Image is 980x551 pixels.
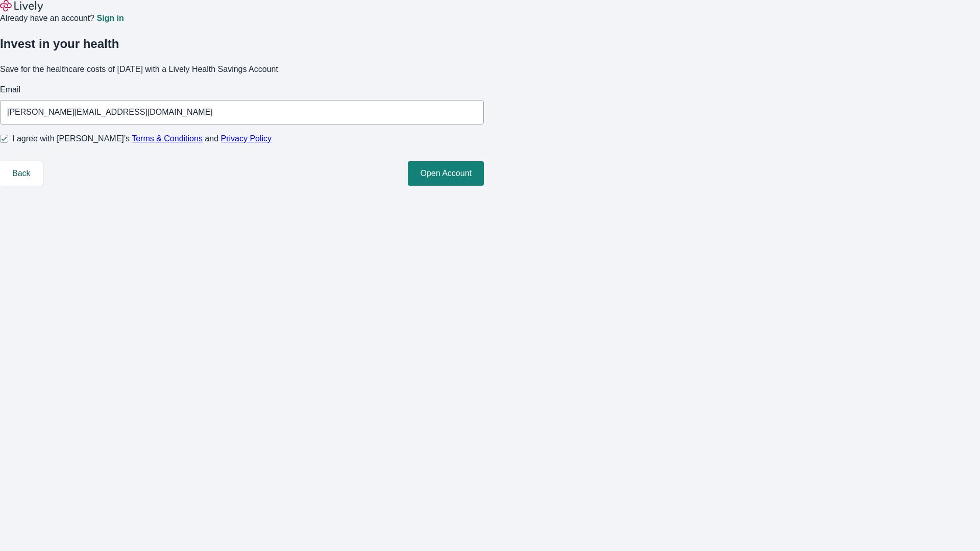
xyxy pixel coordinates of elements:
span: I agree with [PERSON_NAME]’s and [12,133,272,145]
a: Privacy Policy [221,134,272,143]
a: Terms & Conditions [132,134,203,143]
button: Open Account [408,161,484,186]
a: Sign in [96,14,124,22]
